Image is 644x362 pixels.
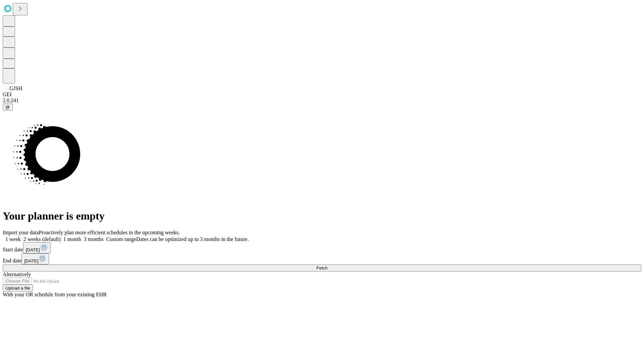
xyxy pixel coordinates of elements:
span: Alternatively [3,271,31,277]
button: @ [3,104,13,111]
div: End date [3,253,641,264]
div: 2.0.241 [3,98,641,104]
span: 1 month [63,236,81,242]
span: Fetch [316,265,327,270]
div: Start date [3,242,641,253]
span: Import your data [3,230,39,235]
span: 3 months [84,236,104,242]
span: With your OR schedule from your existing EHR [3,292,107,297]
span: 1 week [5,236,21,242]
button: [DATE] [23,242,51,253]
span: @ [5,105,10,110]
div: GEI [3,92,641,98]
span: Custom range [106,236,136,242]
span: GJSH [9,85,22,91]
button: Upload a file [3,285,33,292]
span: [DATE] [24,258,38,263]
button: [DATE] [21,253,49,264]
span: Proactively plan more efficient schedules in the upcoming weeks. [39,230,180,235]
h1: Your planner is empty [3,210,641,222]
span: 2 weeks (default) [23,236,61,242]
span: Dates can be optimized up to 3 months in the future. [136,236,249,242]
button: Fetch [3,264,641,271]
span: [DATE] [26,247,40,252]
